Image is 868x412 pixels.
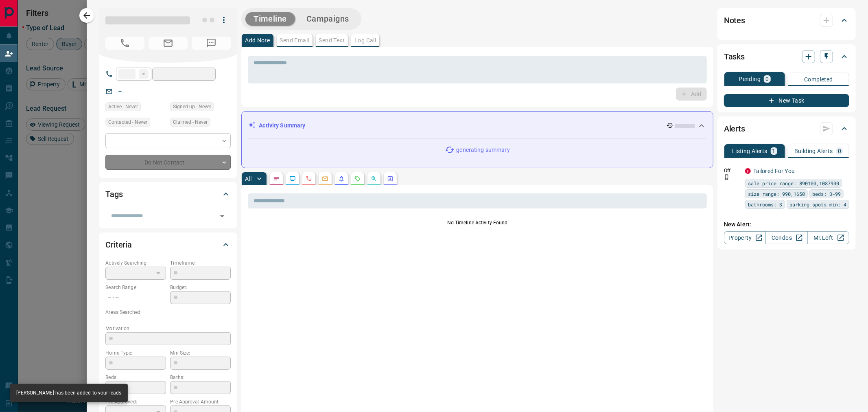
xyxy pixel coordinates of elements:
[748,200,782,208] span: bathrooms: 3
[765,231,807,244] a: Condos
[724,174,730,180] svg: Push Notification Only
[170,398,231,405] p: Pre-Approval Amount:
[170,284,231,291] p: Budget:
[724,94,849,107] button: New Task
[192,37,231,50] span: No Number
[765,76,769,82] p: 0
[338,175,345,182] svg: Listing Alerts
[748,190,805,198] span: size range: 990,1650
[259,121,305,130] p: Activity Summary
[724,14,745,27] h2: Notes
[748,179,839,187] span: sale price range: 890100,1087900
[173,103,211,111] span: Signed up - Never
[724,50,745,63] h2: Tasks
[371,175,377,182] svg: Opportunities
[248,118,706,133] div: Activity Summary
[387,175,394,182] svg: Agent Actions
[105,184,231,204] div: Tags
[298,12,357,26] button: Campaigns
[772,148,776,154] p: 1
[456,146,509,154] p: generating summary
[732,148,767,154] p: Listing Alerts
[105,398,166,405] p: Pre-Approved:
[170,259,231,267] p: Timeframe:
[105,325,231,332] p: Motivation:
[724,119,849,138] div: Alerts
[245,12,295,26] button: Timeline
[105,238,132,251] h2: Criteria
[322,175,328,182] svg: Emails
[105,155,231,170] div: Do Not Contact
[105,374,166,381] p: Beds:
[794,148,833,154] p: Building Alerts
[108,103,138,111] span: Active - Never
[170,349,231,357] p: Min Size:
[812,190,841,198] span: beds: 3-99
[354,175,361,182] svg: Requests
[724,220,849,229] p: New Alert:
[149,37,188,50] span: No Email
[724,122,745,135] h2: Alerts
[16,386,121,400] div: [PERSON_NAME] has been added to your leads
[245,176,251,182] p: All
[289,175,296,182] svg: Lead Browsing Activity
[804,77,833,82] p: Completed
[838,148,841,154] p: 0
[105,259,166,267] p: Actively Searching:
[724,231,766,244] a: Property
[105,349,166,357] p: Home Type:
[248,219,707,226] p: No Timeline Activity Found
[273,175,280,182] svg: Notes
[118,88,122,94] a: --
[105,37,144,50] span: No Number
[108,118,147,126] span: Contacted - Never
[173,118,208,126] span: Claimed - Never
[105,188,122,201] h2: Tags
[105,309,231,316] p: Areas Searched:
[789,200,846,208] span: parking spots min: 4
[105,291,166,305] p: -- - --
[105,284,166,291] p: Search Range:
[739,76,761,82] p: Pending
[753,168,795,174] a: Tailored For You
[170,374,231,381] p: Baths:
[306,175,312,182] svg: Calls
[724,167,740,174] p: Off
[245,37,270,43] p: Add Note
[216,210,228,222] button: Open
[807,231,849,244] a: Mr.Loft
[105,235,231,254] div: Criteria
[745,168,751,174] div: property.ca
[724,47,849,66] div: Tasks
[724,11,849,30] div: Notes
